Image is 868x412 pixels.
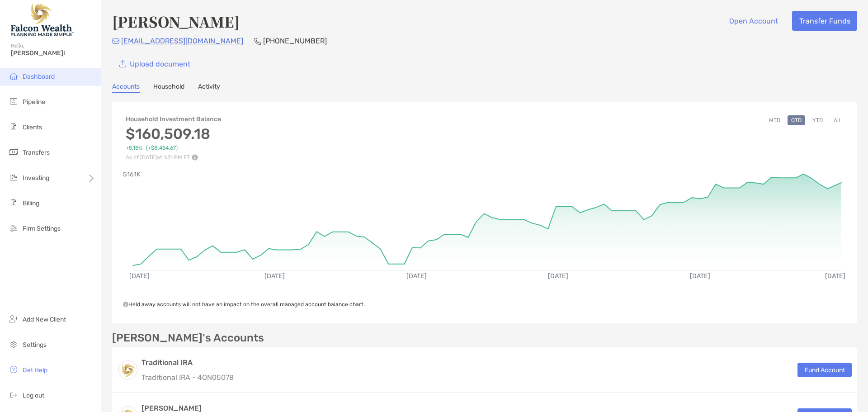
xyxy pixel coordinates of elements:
text: [DATE] [264,272,285,280]
a: Activity [198,83,220,93]
span: Log out [23,392,44,399]
h3: Traditional IRA [142,357,234,368]
p: As of [DATE] at 1:31 PM ET [126,154,221,161]
h3: $160,509.18 [126,125,221,142]
img: pipeline icon [8,96,19,107]
h4: Household Investment Balance [126,115,221,123]
text: [DATE] [825,272,845,280]
text: [DATE] [690,272,710,280]
img: Phone Icon [254,38,261,45]
button: All [830,115,844,125]
span: Add New Client [23,316,66,323]
p: [EMAIL_ADDRESS][DOMAIN_NAME] [121,35,243,47]
text: [DATE] [548,272,568,280]
img: logout icon [8,389,19,400]
span: Clients [23,123,42,131]
img: add_new_client icon [8,313,19,324]
text: [DATE] [129,272,150,280]
button: Fund Account [797,363,852,377]
button: QTD [788,115,805,125]
img: firm-settings icon [8,223,19,233]
span: Pipeline [23,98,45,106]
span: [PERSON_NAME]! [11,49,95,57]
button: Transfer Funds [792,11,857,31]
a: Household [153,83,184,93]
span: Firm Settings [23,225,61,232]
p: [PERSON_NAME]'s Accounts [112,332,264,344]
img: investing icon [8,172,19,183]
img: button icon [119,60,126,68]
p: Traditional IRA - 4QN05078 [142,372,234,383]
span: Transfers [23,149,50,156]
a: Upload document [112,54,197,74]
h4: [PERSON_NAME] [112,11,240,32]
button: Open Account [722,11,785,31]
img: Email Icon [112,38,119,44]
button: YTD [809,115,826,125]
span: (+$8,454.67) [146,145,178,152]
span: Held away accounts will not have an impact on the overall managed account balance chart. [123,301,365,308]
img: clients icon [8,121,19,132]
text: [DATE] [406,272,427,280]
img: Performance Info [192,154,198,161]
button: MTD [765,115,784,125]
img: transfers icon [8,147,19,157]
a: Accounts [112,83,140,93]
span: Dashboard [23,73,55,81]
span: Get Help [23,366,47,374]
span: Settings [23,341,47,349]
img: settings icon [8,339,19,350]
img: get-help icon [8,364,19,375]
img: dashboard icon [8,71,19,81]
span: Billing [23,199,39,207]
span: +5.15% [126,145,142,152]
img: Falcon Wealth Planning Logo [11,4,74,36]
text: $161K [123,170,141,178]
img: logo account [119,361,137,379]
span: Investing [23,174,49,182]
img: billing icon [8,197,19,208]
p: [PHONE_NUMBER] [263,35,327,47]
